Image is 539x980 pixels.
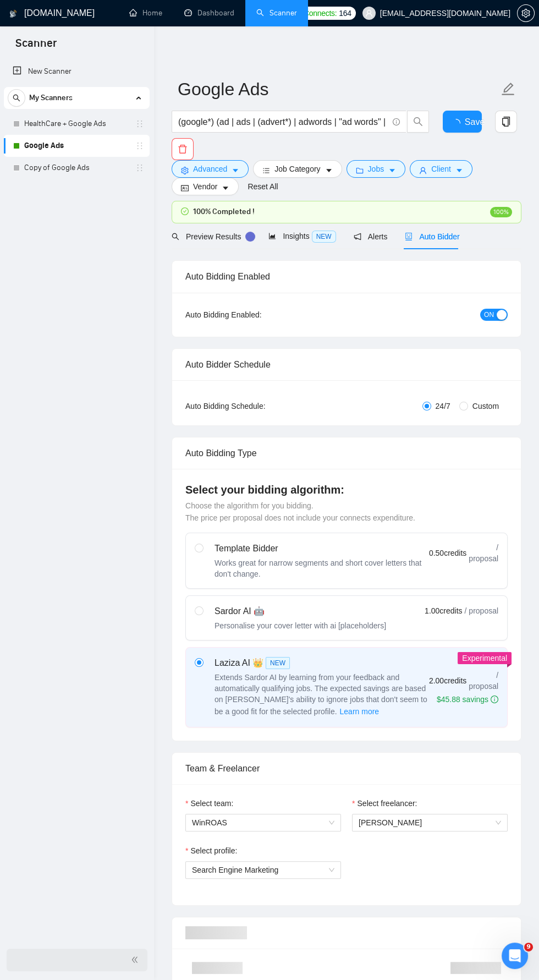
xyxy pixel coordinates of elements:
[232,166,239,174] span: caret-down
[215,620,386,631] div: Personalise your cover letter with ai [placeholders]
[462,654,507,663] span: Experimental
[215,542,429,555] div: Template Bidder
[325,166,333,174] span: caret-down
[7,35,65,58] span: Scanner
[410,160,472,178] button: userClientcaret-down
[268,232,335,240] span: Insights
[185,400,293,412] div: Auto Bidding Schedule:
[359,818,422,827] span: [PERSON_NAME]
[192,814,334,831] span: WinROAS
[185,753,508,784] div: Team & Freelancer
[455,166,463,174] span: caret-down
[352,797,417,809] label: Select freelancer:
[172,138,194,160] button: delete
[354,233,361,240] span: notification
[178,75,499,103] input: Scanner name...
[178,115,388,129] input: Search Freelance Jobs...
[408,117,428,127] span: search
[518,9,534,18] span: setting
[4,87,150,179] li: My Scanners
[346,160,406,178] button: folderJobscaret-down
[193,163,227,175] span: Advanced
[496,117,516,127] span: copy
[356,166,364,174] span: folder
[393,118,400,125] span: info-circle
[24,135,129,157] a: Google Ads
[502,943,528,969] iframe: Intercom live chat
[484,309,494,321] span: ON
[339,705,379,718] span: Learn more
[8,94,25,102] span: search
[425,605,462,617] span: 1.00 credits
[215,673,427,716] span: Extends Sardor AI by learning from your feedback and automatically qualifying jobs. The expected ...
[172,232,251,241] span: Preview Results
[181,166,189,174] span: setting
[192,866,278,874] span: Search Engine Marketing
[190,845,237,857] span: Select profile:
[24,113,129,135] a: HealthCare + Google Ads
[181,184,189,192] span: idcard
[304,7,337,19] span: Connects:
[524,943,533,951] span: 9
[215,656,429,670] div: Laziza AI
[184,8,234,18] a: dashboardDashboard
[452,119,465,128] span: loading
[517,4,535,22] button: setting
[407,111,429,133] button: search
[185,261,508,292] div: Auto Bidding Enabled
[312,231,336,243] span: NEW
[274,163,320,175] span: Job Category
[368,163,384,175] span: Jobs
[172,160,249,178] button: settingAdvancedcaret-down
[29,87,73,109] span: My Scanners
[419,166,427,174] span: user
[245,232,255,242] div: Tooltip anchor
[131,954,142,965] span: double-left
[135,119,144,128] span: holder
[491,696,498,703] span: info-circle
[465,605,498,616] span: / proposal
[215,605,386,618] div: Sardor AI 🤖
[172,144,193,154] span: delete
[354,232,388,241] span: Alerts
[465,115,485,129] span: Save
[185,797,233,809] label: Select team:
[517,9,535,18] a: setting
[262,166,270,174] span: bars
[443,111,482,133] button: Save
[429,547,466,559] span: 0.50 credits
[339,7,351,19] span: 164
[429,675,466,687] span: 2.00 credits
[181,207,189,215] span: check-circle
[193,180,217,193] span: Vendor
[9,5,17,23] img: logo
[501,82,515,96] span: edit
[215,557,429,579] div: Works great for narrow segments and short cover letters that don't change.
[129,8,162,18] a: homeHome
[256,8,297,18] a: searchScanner
[24,157,129,179] a: Copy of Google Ads
[252,656,263,670] span: 👑
[405,233,413,240] span: robot
[339,705,380,718] button: Laziza AI NEWExtends Sardor AI by learning from your feedback and automatically qualifying jobs. ...
[468,400,503,412] span: Custom
[8,89,25,107] button: search
[193,206,255,218] span: 100% Completed !
[135,163,144,172] span: holder
[172,233,179,240] span: search
[437,694,498,705] div: $45.88 savings
[185,349,508,380] div: Auto Bidder Schedule
[185,437,508,469] div: Auto Bidding Type
[431,163,451,175] span: Client
[253,160,342,178] button: barsJob Categorycaret-down
[4,61,150,83] li: New Scanner
[469,542,498,564] span: / proposal
[185,309,293,321] div: Auto Bidding Enabled:
[405,232,459,241] span: Auto Bidder
[172,178,239,195] button: idcardVendorcaret-down
[185,501,415,522] span: Choose the algorithm for you bidding. The price per proposal does not include your connects expen...
[222,184,229,192] span: caret-down
[13,61,141,83] a: New Scanner
[185,482,508,497] h4: Select your bidding algorithm:
[248,180,278,193] a: Reset All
